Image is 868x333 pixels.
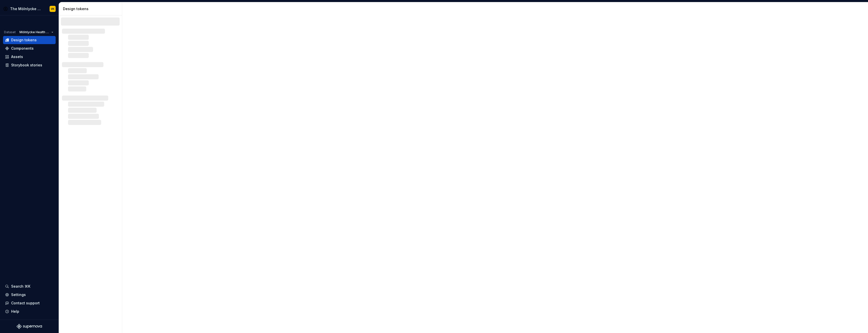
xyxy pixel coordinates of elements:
[4,30,16,34] div: Dataset
[1,3,58,14] button: The Mölnlycke ExperienceVK
[3,44,56,52] a: Components
[3,299,56,307] button: Contact support
[17,29,56,36] button: Mölnlycke Health Care
[11,301,40,306] div: Contact support
[3,282,56,290] button: Search ⌘K
[19,30,49,34] span: Mölnlycke Health Care
[11,284,30,289] div: Search ⌘K
[10,6,42,11] div: The Mölnlycke Experience
[3,36,56,44] a: Design tokens
[51,7,54,11] div: VK
[3,291,56,299] a: Settings
[11,309,19,314] div: Help
[17,324,42,329] svg: Supernova Logo
[3,53,56,61] a: Assets
[3,307,56,316] button: Help
[11,292,26,297] div: Settings
[11,63,42,68] div: Storybook stories
[3,61,56,69] a: Storybook stories
[11,54,23,59] div: Assets
[63,6,120,11] div: Design tokens
[11,46,34,51] div: Components
[11,38,37,43] div: Design tokens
